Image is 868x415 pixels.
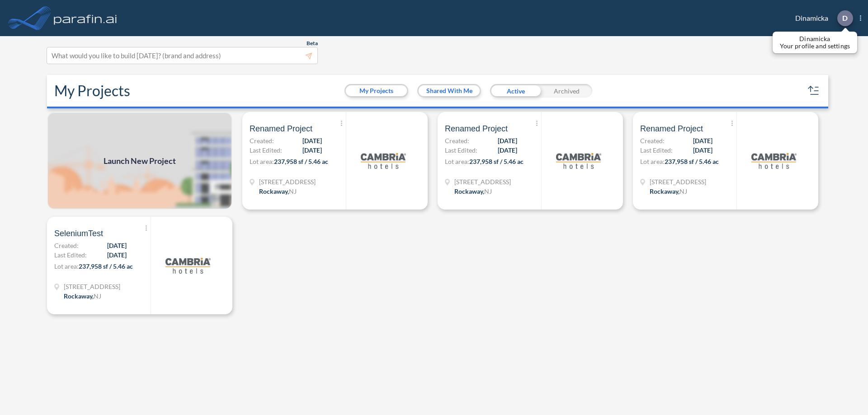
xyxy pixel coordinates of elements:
[454,187,492,196] div: Rockaway, NJ
[302,145,322,155] span: [DATE]
[289,187,297,195] span: NJ
[107,241,127,250] span: [DATE]
[307,40,318,47] span: Beta
[807,84,821,98] button: sort
[79,262,133,270] span: 237,958 sf / 5.46 ac
[54,262,79,270] span: Lot area:
[650,187,687,196] div: Rockaway, NJ
[250,123,312,134] span: Renamed Project
[54,250,87,260] span: Last Edited:
[751,138,797,183] img: logo
[640,136,665,145] span: Created:
[484,187,492,195] span: NJ
[490,84,541,98] div: Active
[107,250,127,260] span: [DATE]
[64,291,101,301] div: Rockaway, NJ
[498,136,517,145] span: [DATE]
[64,292,94,300] span: Rockaway ,
[640,123,703,134] span: Renamed Project
[782,10,861,26] div: Dinamicka
[445,158,469,165] span: Lot area:
[541,84,592,98] div: Archived
[780,42,850,50] p: Your profile and settings
[842,14,848,22] p: D
[250,145,282,155] span: Last Edited:
[640,145,673,155] span: Last Edited:
[361,138,406,183] img: logo
[469,158,524,165] span: 237,958 sf / 5.46 ac
[259,177,316,187] span: 321 Mt Hope Ave
[445,136,469,145] span: Created:
[165,243,211,288] img: logo
[454,187,484,195] span: Rockaway ,
[650,177,706,187] span: 321 Mt Hope Ave
[94,292,101,300] span: NJ
[54,241,79,250] span: Created:
[780,35,850,42] p: Dinamicka
[250,136,274,145] span: Created:
[274,158,328,165] span: 237,958 sf / 5.46 ac
[445,123,508,134] span: Renamed Project
[445,145,477,155] span: Last Edited:
[650,187,679,195] span: Rockaway ,
[454,177,511,187] span: 321 Mt Hope Ave
[259,187,289,195] span: Rockaway ,
[302,136,322,145] span: [DATE]
[259,187,297,196] div: Rockaway, NJ
[679,187,687,195] span: NJ
[498,145,517,155] span: [DATE]
[54,82,130,99] h2: My Projects
[64,282,120,291] span: 321 Mt Hope Ave
[54,228,103,239] span: SeleniumTest
[250,158,274,165] span: Lot area:
[665,158,719,165] span: 237,958 sf / 5.46 ac
[52,9,119,27] img: logo
[346,85,407,96] button: My Projects
[104,155,176,167] span: Launch New Project
[693,145,712,155] span: [DATE]
[47,112,232,210] img: add
[693,136,712,145] span: [DATE]
[419,85,480,96] button: Shared With Me
[556,138,601,183] img: logo
[640,158,665,165] span: Lot area:
[47,112,232,210] a: Launch New Project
